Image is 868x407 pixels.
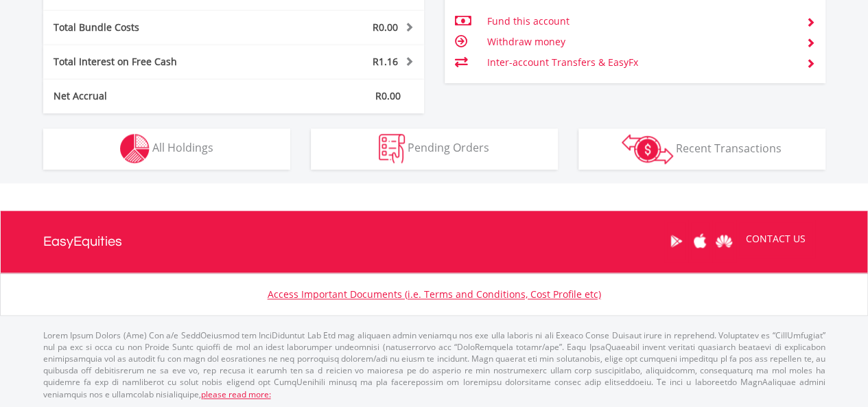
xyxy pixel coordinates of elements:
[486,52,795,73] td: Inter-account Transfers & EasyFx
[43,211,122,272] a: EasyEquities
[43,21,266,34] div: Total Bundle Costs
[43,128,290,170] button: All Holdings
[268,288,601,301] a: Access Important Documents (i.e. Terms and Conditions, Cost Profile etc)
[43,329,825,400] p: Lorem Ipsum Dolors (Ame) Con a/e SeddOeiusmod tem InciDiduntut Lab Etd mag aliquaen admin veniamq...
[201,388,271,400] a: please read more:
[486,32,795,52] td: Withdraw money
[486,11,795,32] td: Fund this account
[152,140,213,155] span: All Holdings
[379,134,405,163] img: pending_instructions-wht.png
[311,128,558,170] button: Pending Orders
[373,21,398,34] span: R0.00
[120,134,150,163] img: holdings-wht.png
[43,55,266,69] div: Total Interest on Free Cash
[578,128,825,170] button: Recent Transactions
[712,220,736,262] a: Huawei
[664,220,688,262] a: Google Play
[688,220,712,262] a: Apple
[622,134,673,164] img: transactions-zar-wht.png
[736,220,815,258] a: CONTACT US
[408,140,489,155] span: Pending Orders
[676,140,782,155] span: Recent Transactions
[375,89,401,102] span: R0.00
[43,89,266,103] div: Net Accrual
[373,55,398,68] span: R1.16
